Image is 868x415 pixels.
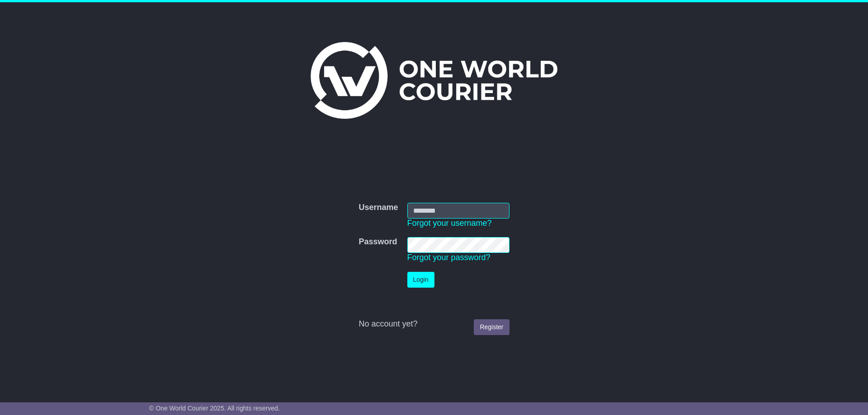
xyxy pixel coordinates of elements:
a: Forgot your password? [407,253,491,262]
div: No account yet? [359,319,509,329]
a: Forgot your username? [407,219,492,228]
a: Register [474,319,509,335]
button: Login [407,272,434,288]
img: One World [311,42,557,119]
label: Password [359,237,397,247]
span: © One World Courier 2025. All rights reserved. [149,405,280,412]
label: Username [359,203,398,213]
